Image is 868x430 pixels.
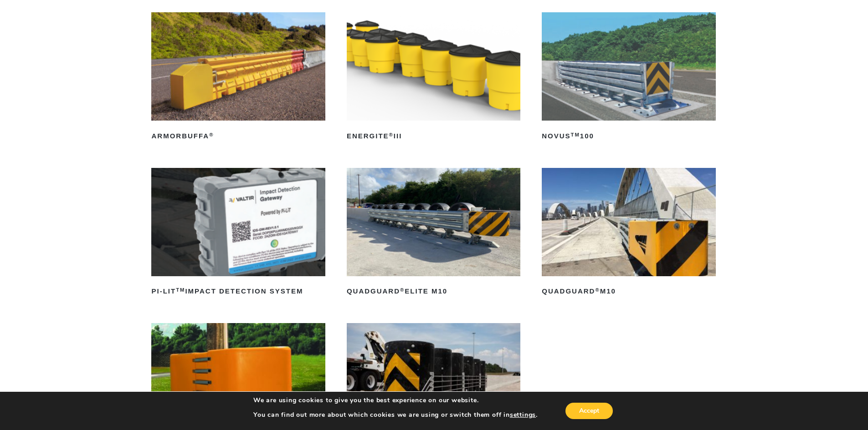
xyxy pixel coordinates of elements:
[347,168,520,299] a: QuadGuard®Elite M10
[151,12,325,143] a: ArmorBuffa®
[209,132,214,137] sup: ®
[347,284,520,299] h2: QuadGuard Elite M10
[542,12,715,143] a: NOVUSTM100
[400,287,405,293] sup: ®
[389,132,394,137] sup: ®
[542,129,715,143] h2: NOVUS 100
[571,132,580,137] sup: TM
[347,12,520,143] a: ENERGITE®III
[542,284,715,299] h2: QuadGuard M10
[253,396,538,405] p: We are using cookies to give you the best experience on our website.
[542,168,715,299] a: QuadGuard®M10
[151,129,325,143] h2: ArmorBuffa
[151,168,325,299] a: PI-LITTMImpact Detection System
[151,284,325,299] h2: PI-LIT Impact Detection System
[176,287,185,293] sup: TM
[510,411,536,419] button: settings
[253,411,538,419] p: You can find out more about which cookies we are using or switch them off in .
[347,129,520,143] h2: ENERGITE III
[565,403,613,419] button: Accept
[595,287,600,293] sup: ®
